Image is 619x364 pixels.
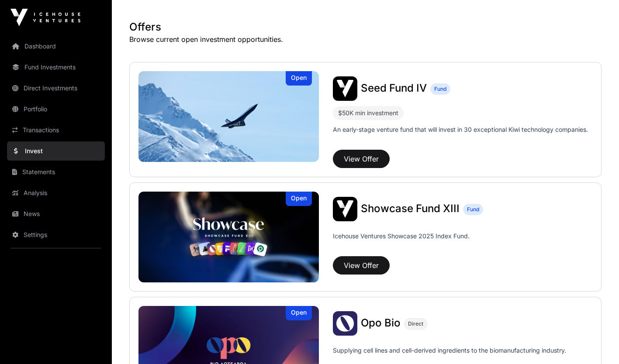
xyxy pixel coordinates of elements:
[333,150,390,168] button: View Offer
[7,141,105,161] a: Invest
[333,311,357,336] img: Opo Bio
[138,192,319,282] img: Showcase Fund XIII
[10,9,80,26] img: Icehouse Ventures Logo
[467,206,479,213] span: Fund
[361,316,401,329] span: Opo Bio
[129,34,602,45] p: Browse current open investment opportunities.
[7,225,105,244] a: Settings
[361,203,460,215] a: Showcase Fund XIII
[333,106,404,120] div: $50K min investment
[434,86,446,93] span: Fund
[7,79,105,98] a: Direct Investments
[7,162,105,182] a: Statements
[7,37,105,56] a: Dashboard
[408,320,423,327] span: Direct
[286,71,312,86] div: Open
[361,202,460,215] span: Showcase Fund XIII
[361,318,401,329] a: Opo Bio
[333,125,588,134] p: An early-stage venture fund that will invest in 30 exceptional Kiwi technology companies.
[129,20,602,34] h1: Offers
[7,100,105,119] a: Portfolio
[361,82,427,94] span: Seed Fund IV
[138,71,319,162] img: Seed Fund IV
[333,232,470,240] p: Icehouse Ventures Showcase 2025 Index Fund.
[575,322,619,364] iframe: Chat Widget
[333,256,390,275] button: View Offer
[7,204,105,223] a: News
[333,76,357,101] img: Seed Fund IV
[333,346,566,355] p: Supplying cell lines and cell-derived ingredients to the biomanufacturing industry.
[286,306,312,320] div: Open
[361,83,427,94] a: Seed Fund IV
[7,183,105,203] a: Analysis
[7,120,105,140] a: Transactions
[138,192,319,282] a: Showcase Fund XIIIOpen
[138,71,319,162] a: Seed Fund IVOpen
[338,108,398,118] div: $50K min investment
[7,58,105,77] a: Fund Investments
[333,197,357,221] img: Showcase Fund XIII
[286,192,312,206] div: Open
